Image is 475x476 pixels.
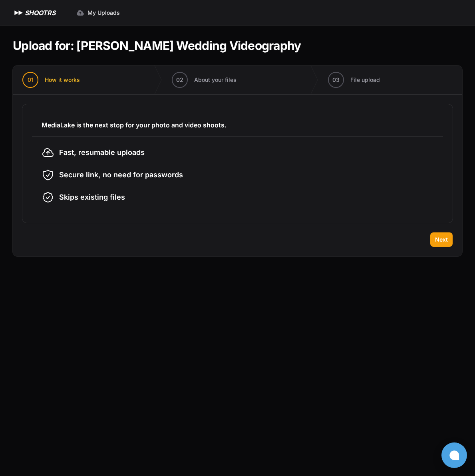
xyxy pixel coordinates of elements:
[318,65,390,94] button: 03 File upload
[72,6,125,20] a: My Uploads
[13,8,25,18] img: SHOOTRS
[430,232,453,247] button: Next
[162,65,246,94] button: 02 About your files
[13,65,89,94] button: 01 How it works
[28,76,34,84] span: 01
[176,76,183,84] span: 02
[332,76,340,84] span: 03
[435,236,448,244] span: Next
[350,76,380,84] span: File upload
[59,147,145,158] span: Fast, resumable uploads
[87,9,120,17] span: My Uploads
[42,120,433,130] h3: MediaLake is the next stop for your photo and video shoots.
[13,8,56,18] a: SHOOTRS SHOOTRS
[59,169,183,180] span: Secure link, no need for passwords
[25,8,56,18] h1: SHOOTRS
[13,38,301,53] h1: Upload for: [PERSON_NAME] Wedding Videography
[194,76,237,84] span: About your files
[441,442,467,468] button: Open chat window
[45,76,80,84] span: How it works
[59,192,125,203] span: Skips existing files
